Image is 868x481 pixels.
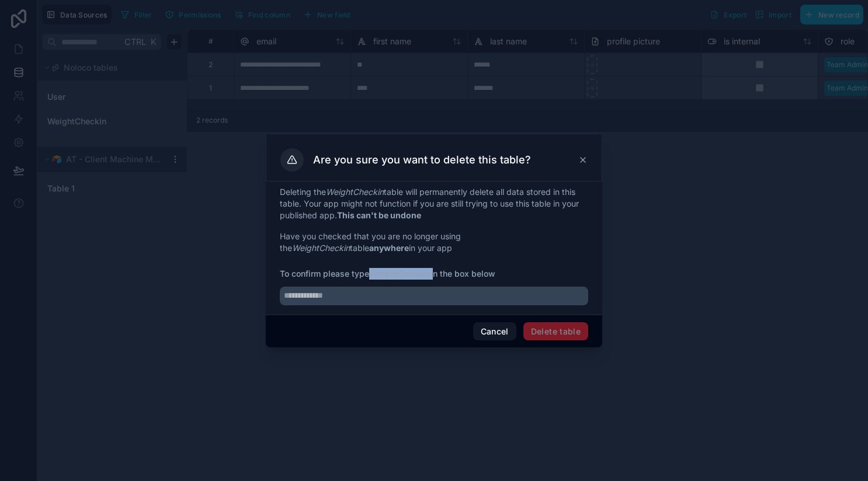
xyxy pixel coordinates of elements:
em: WeightCheckin [326,187,384,197]
h3: Are you sure you want to delete this table? [313,153,531,167]
button: Cancel [473,322,516,341]
em: WeightCheckin [292,243,350,253]
p: Have you checked that you are no longer using the table in your app [280,231,588,254]
p: Deleting the table will permanently delete all data stored in this table. Your app might not func... [280,186,588,221]
strong: This can't be undone [337,210,421,220]
span: To confirm please type in the box below [280,268,588,280]
strong: anywhere [369,243,409,253]
strong: WeightCheckin [369,269,430,278]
